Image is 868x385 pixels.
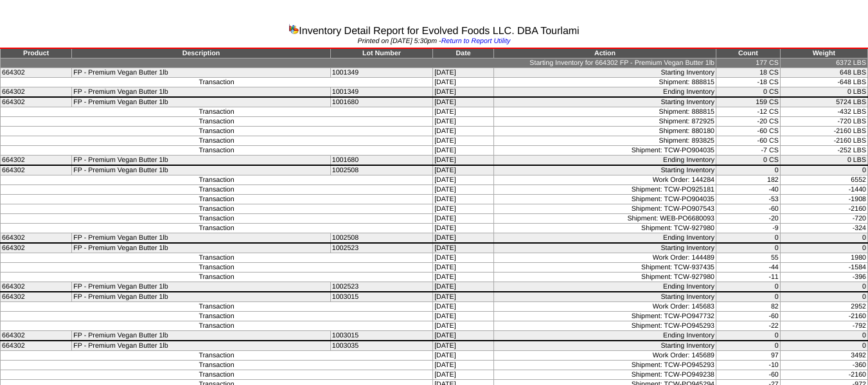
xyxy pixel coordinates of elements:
[1,136,433,146] td: Transaction
[1,341,72,351] td: 664302
[1,331,72,341] td: 664302
[1,351,433,361] td: Transaction
[494,136,716,146] td: Shipment: 893825
[1,273,433,282] td: Transaction
[330,68,432,78] td: 1001349
[1,204,433,214] td: Transaction
[494,204,716,214] td: Shipment: TCW-PO907543
[494,243,716,253] td: Starting Inventory
[716,68,781,78] td: 18 CS
[780,78,867,87] td: -648 LBS
[716,243,781,253] td: 0
[433,214,494,224] td: [DATE]
[494,282,716,292] td: Ending Inventory
[494,185,716,195] td: Shipment: TCW-PO925181
[433,78,494,87] td: [DATE]
[1,195,433,204] td: Transaction
[330,331,432,341] td: 1003015
[494,68,716,78] td: Starting Inventory
[780,156,867,166] td: 0 LBS
[780,224,867,233] td: -324
[494,321,716,331] td: Shipment: TCW-PO945293
[1,78,433,87] td: Transaction
[780,58,867,68] td: 6372 LBS
[716,224,781,233] td: -9
[716,48,781,58] td: Count
[1,214,433,224] td: Transaction
[330,292,432,302] td: 1003015
[716,321,781,331] td: -22
[780,48,867,58] td: Weight
[1,302,433,312] td: Transaction
[288,24,299,34] img: graph.gif
[1,292,72,302] td: 664302
[1,312,433,321] td: Transaction
[716,117,781,127] td: -20 CS
[72,48,330,58] td: Description
[330,165,432,175] td: 1002508
[433,136,494,146] td: [DATE]
[494,312,716,321] td: Shipment: TCW-PO947732
[1,282,72,292] td: 664302
[433,282,494,292] td: [DATE]
[716,195,781,204] td: -53
[494,214,716,224] td: Shipment: WEB-PO6680093
[330,282,432,292] td: 1002523
[72,331,330,341] td: FP - Premium Vegan Butter 1lb
[494,97,716,107] td: Starting Inventory
[433,233,494,244] td: [DATE]
[433,156,494,166] td: [DATE]
[716,146,781,156] td: -7 CS
[1,370,433,380] td: Transaction
[780,331,867,341] td: 0
[716,136,781,146] td: -60 CS
[716,127,781,136] td: -60 CS
[433,263,494,273] td: [DATE]
[716,341,781,351] td: 0
[494,351,716,361] td: Work Order: 145689
[433,185,494,195] td: [DATE]
[494,233,716,244] td: Ending Inventory
[72,341,330,351] td: FP - Premium Vegan Butter 1lb
[716,253,781,263] td: 55
[433,127,494,136] td: [DATE]
[1,233,72,244] td: 664302
[1,156,72,166] td: 664302
[1,253,433,263] td: Transaction
[1,321,433,331] td: Transaction
[494,175,716,185] td: Work Order: 144284
[780,351,867,361] td: 3492
[72,243,330,253] td: FP - Premium Vegan Butter 1lb
[1,87,72,98] td: 664302
[72,292,330,302] td: FP - Premium Vegan Butter 1lb
[494,107,716,117] td: Shipment: 888815
[330,97,432,107] td: 1001680
[1,175,433,185] td: Transaction
[433,48,494,58] td: Date
[330,87,432,98] td: 1001349
[72,156,330,166] td: FP - Premium Vegan Butter 1lb
[494,195,716,204] td: Shipment: TCW-PO904035
[716,175,781,185] td: 182
[716,185,781,195] td: -40
[1,97,72,107] td: 664302
[494,156,716,166] td: Ending Inventory
[433,117,494,127] td: [DATE]
[716,273,781,282] td: -11
[716,370,781,380] td: -60
[780,282,867,292] td: 0
[494,165,716,175] td: Starting Inventory
[494,263,716,273] td: Shipment: TCW-937435
[716,107,781,117] td: -12 CS
[433,97,494,107] td: [DATE]
[494,302,716,312] td: Work Order: 145683
[716,361,781,370] td: -10
[433,370,494,380] td: [DATE]
[1,165,72,175] td: 664302
[72,165,330,175] td: FP - Premium Vegan Butter 1lb
[1,127,433,136] td: Transaction
[433,146,494,156] td: [DATE]
[716,302,781,312] td: 82
[716,282,781,292] td: 0
[716,233,781,244] td: 0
